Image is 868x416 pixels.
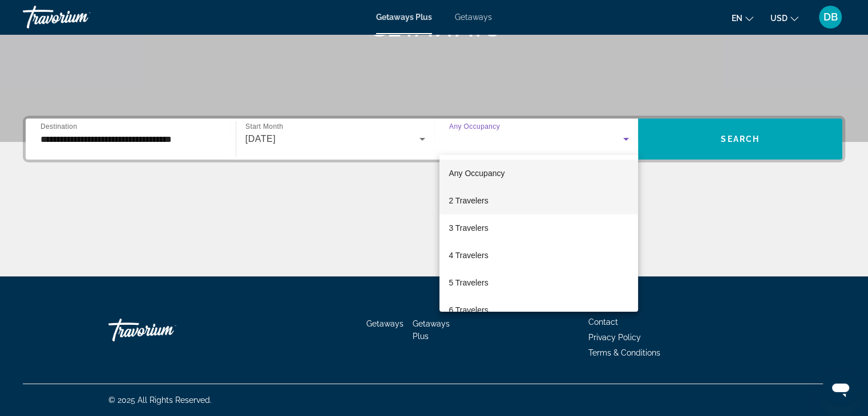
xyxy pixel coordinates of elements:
span: 2 Travelers [449,194,488,207]
span: 5 Travelers [449,276,488,289]
span: Any Occupancy [449,169,504,178]
span: 3 Travelers [449,221,488,235]
span: 6 Travelers [449,303,488,317]
span: 4 Travelers [449,248,488,262]
iframe: Button to launch messaging window [822,370,859,407]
